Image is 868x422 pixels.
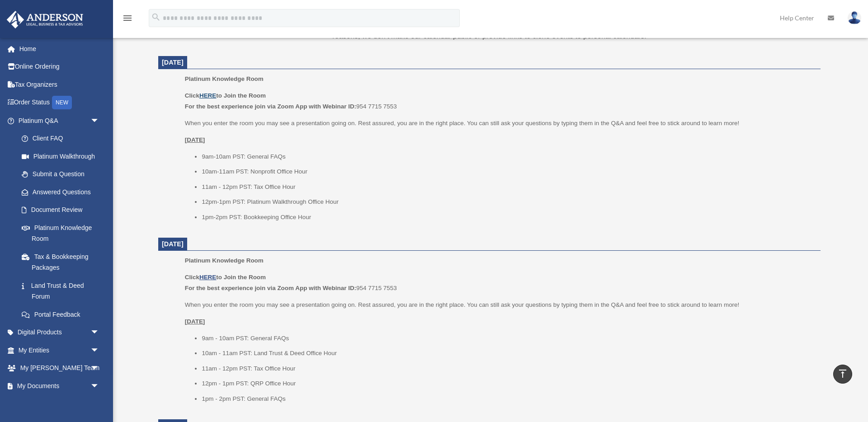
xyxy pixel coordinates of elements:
img: Anderson Advisors Platinum Portal [4,11,86,28]
a: Portal Feedback [13,305,113,324]
b: For the best experience join via Zoom App with Webinar ID: [185,285,356,291]
p: 954 7715 7553 [185,272,814,293]
li: 12pm - 1pm PST: QRP Office Hour [202,378,814,389]
i: search [151,12,161,22]
span: [DATE] [162,59,184,66]
li: 11am - 12pm PST: Tax Office Hour [202,363,814,374]
a: My Entitiesarrow_drop_down [6,341,113,359]
a: Online Ordering [6,58,113,76]
span: Platinum Knowledge Room [185,257,264,264]
li: 12pm-1pm PST: Platinum Walkthrough Office Hour [202,197,814,207]
a: Document Review [13,201,113,219]
span: arrow_drop_down [90,341,108,360]
a: My Documentsarrow_drop_down [6,377,113,395]
u: [DATE] [185,318,205,325]
b: Click to Join the Room [185,92,266,99]
a: My [PERSON_NAME] Teamarrow_drop_down [6,359,113,377]
img: User Pic [848,11,861,24]
li: 10am - 11am PST: Land Trust & Deed Office Hour [202,348,814,359]
span: [DATE] [162,240,184,248]
a: Answered Questions [13,183,113,201]
b: For the best experience join via Zoom App with Webinar ID: [185,103,356,110]
b: Click to Join the Room [185,274,266,281]
a: vertical_align_top [833,365,852,384]
li: 1pm - 2pm PST: General FAQs [202,394,814,404]
a: Tax Organizers [6,75,113,94]
a: menu [122,16,133,23]
li: 11am - 12pm PST: Tax Office Hour [202,182,814,192]
li: 10am-11am PST: Nonprofit Office Hour [202,166,814,177]
a: HERE [199,274,216,281]
i: menu [122,13,133,23]
a: Home [6,40,113,58]
a: Digital Productsarrow_drop_down [6,324,113,342]
span: arrow_drop_down [90,359,108,378]
a: Platinum Q&Aarrow_drop_down [6,112,113,130]
span: arrow_drop_down [90,324,108,342]
li: 9am-10am PST: General FAQs [202,151,814,162]
a: HERE [199,92,216,99]
span: arrow_drop_down [90,112,108,130]
p: When you enter the room you may see a presentation going on. Rest assured, you are in the right p... [185,300,814,310]
a: Land Trust & Deed Forum [13,277,113,305]
div: NEW [52,96,72,109]
a: Submit a Question [13,165,113,183]
u: [DATE] [185,136,205,143]
li: 1pm-2pm PST: Bookkeeping Office Hour [202,212,814,223]
a: Order StatusNEW [6,94,113,112]
a: Tax & Bookkeeping Packages [13,248,113,277]
span: Platinum Knowledge Room [185,75,264,82]
p: When you enter the room you may see a presentation going on. Rest assured, you are in the right p... [185,118,814,129]
a: Platinum Walkthrough [13,147,113,165]
p: 954 7715 7553 [185,90,814,112]
li: 9am - 10am PST: General FAQs [202,333,814,344]
i: vertical_align_top [837,368,848,379]
span: arrow_drop_down [90,377,108,395]
a: Platinum Knowledge Room [13,219,108,248]
a: Client FAQ [13,130,113,148]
